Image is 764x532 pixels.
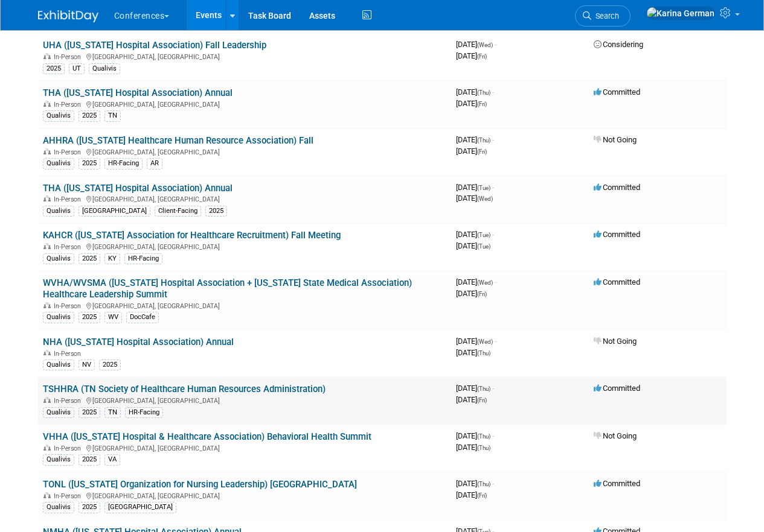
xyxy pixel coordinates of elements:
[79,359,95,370] div: NV
[594,183,640,192] span: Committed
[456,490,487,499] span: [DATE]
[43,253,74,264] div: Qualivis
[43,135,313,146] a: AHHRA ([US_STATE] Healthcare Human Resource Association) Fall
[43,359,74,370] div: Qualivis
[456,241,490,250] span: [DATE]
[477,338,493,345] span: (Wed)
[477,291,487,297] span: (Fri)
[43,445,51,451] img: In-Person Event
[456,431,494,440] span: [DATE]
[79,206,150,217] div: [GEOGRAPHIC_DATA]
[43,300,446,310] div: [GEOGRAPHIC_DATA], [GEOGRAPHIC_DATA]
[43,147,446,156] div: [GEOGRAPHIC_DATA], [GEOGRAPHIC_DATA]
[43,110,74,121] div: Qualivis
[54,101,85,109] span: In-Person
[456,289,487,298] span: [DATE]
[43,407,74,418] div: Qualivis
[594,431,637,440] span: Not Going
[43,384,326,394] a: TSHHRA (TN Society of Healthcare Human Resources Administration)
[43,277,412,300] a: WVHA/WVSMA ([US_STATE] Hospital Association + [US_STATE] State Medical Association) Healthcare Le...
[575,5,631,27] a: Search
[89,63,120,74] div: Qualivis
[456,147,487,156] span: [DATE]
[594,277,640,287] span: Committed
[104,158,143,169] div: HR-Facing
[477,232,490,238] span: (Tue)
[477,89,490,96] span: (Thu)
[54,492,85,500] span: In-Person
[79,110,100,121] div: 2025
[492,384,494,393] span: -
[43,51,446,61] div: [GEOGRAPHIC_DATA], [GEOGRAPHIC_DATA]
[456,87,494,97] span: [DATE]
[594,337,637,346] span: Not Going
[456,99,487,108] span: [DATE]
[456,443,490,452] span: [DATE]
[456,183,494,192] span: [DATE]
[646,7,715,20] img: Karina German
[43,148,51,154] img: In-Person Event
[492,87,494,97] span: -
[492,431,494,440] span: -
[477,492,487,499] span: (Fri)
[79,502,100,513] div: 2025
[79,407,100,418] div: 2025
[43,53,51,59] img: In-Person Event
[456,337,496,346] span: [DATE]
[456,348,490,357] span: [DATE]
[477,53,487,60] span: (Fri)
[99,359,121,370] div: 2025
[104,502,176,513] div: [GEOGRAPHIC_DATA]
[594,384,640,393] span: Committed
[104,253,120,264] div: KY
[43,490,446,500] div: [GEOGRAPHIC_DATA], [GEOGRAPHIC_DATA]
[477,101,487,107] span: (Fri)
[456,135,494,144] span: [DATE]
[477,42,493,48] span: (Wed)
[43,395,446,405] div: [GEOGRAPHIC_DATA], [GEOGRAPHIC_DATA]
[43,454,74,465] div: Qualivis
[43,194,446,203] div: [GEOGRAPHIC_DATA], [GEOGRAPHIC_DATA]
[38,10,98,22] img: ExhibitDay
[43,443,446,452] div: [GEOGRAPHIC_DATA], [GEOGRAPHIC_DATA]
[594,135,637,144] span: Not Going
[104,110,121,121] div: TN
[477,433,490,440] span: (Thu)
[43,158,74,169] div: Qualivis
[43,350,51,356] img: In-Person Event
[147,158,162,169] div: AR
[456,40,496,49] span: [DATE]
[104,407,121,418] div: TN
[495,40,496,49] span: -
[492,230,494,239] span: -
[492,135,494,144] span: -
[477,185,490,191] span: (Tue)
[54,53,85,61] span: In-Person
[79,454,100,465] div: 2025
[54,148,85,156] span: In-Person
[477,350,490,356] span: (Thu)
[43,312,74,323] div: Qualivis
[54,195,85,203] span: In-Person
[456,384,494,393] span: [DATE]
[205,206,227,217] div: 2025
[43,63,65,74] div: 2025
[477,279,493,286] span: (Wed)
[456,277,496,287] span: [DATE]
[477,148,487,155] span: (Fri)
[492,183,494,192] span: -
[43,431,371,442] a: VHHA ([US_STATE] Hospital & Healthcare Association) Behavioral Health Summit
[54,350,85,358] span: In-Person
[54,302,85,310] span: In-Person
[124,253,162,264] div: HR-Facing
[456,479,494,488] span: [DATE]
[126,312,159,323] div: DocCafe
[477,445,490,451] span: (Thu)
[456,395,487,404] span: [DATE]
[54,243,85,251] span: In-Person
[79,312,100,323] div: 2025
[43,241,446,251] div: [GEOGRAPHIC_DATA], [GEOGRAPHIC_DATA]
[477,481,490,487] span: (Thu)
[594,479,640,488] span: Committed
[43,101,51,107] img: In-Person Event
